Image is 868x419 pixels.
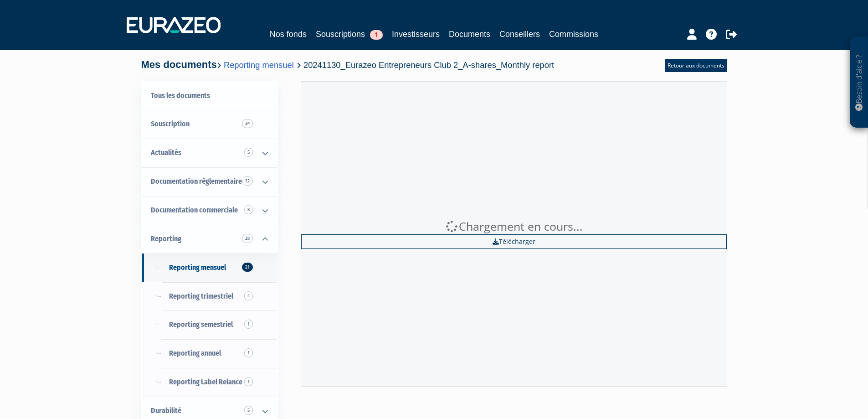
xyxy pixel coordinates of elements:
a: Commissions [549,28,598,41]
span: 28 [242,234,253,243]
h4: Mes documents [141,59,555,70]
span: 4 [244,291,253,300]
span: 5 [244,148,253,157]
a: Documents [449,28,490,41]
a: Reporting semestriel1 [142,310,277,339]
span: 1 [244,377,253,386]
a: Conseillers [499,28,540,41]
span: Documentation commerciale [151,206,238,214]
span: Souscription [151,119,190,128]
a: Reporting mensuel21 [142,253,277,282]
a: Nos fonds [270,28,307,41]
a: Reporting trimestriel4 [142,282,277,311]
span: 1 [244,348,253,357]
span: Reporting annuel [169,349,221,357]
a: Souscriptions1 [316,28,383,41]
span: Reporting mensuel [169,263,226,272]
a: Documentation commerciale 8 [142,196,277,225]
span: Durabilité [151,406,181,415]
a: Souscription34 [142,110,277,139]
a: Documentation règlementaire 22 [142,167,277,196]
span: Reporting trimestriel [169,292,233,300]
span: 21 [242,263,253,272]
a: Télécharger [301,234,727,249]
span: Reporting [151,234,181,243]
a: Actualités 5 [142,139,277,167]
span: 1 [370,30,383,40]
a: Reporting Label Relance1 [142,368,277,397]
a: Investisseurs [392,28,440,41]
span: 8 [244,205,253,214]
span: 20241130_Eurazeo Entrepreneurs Club 2_A-shares_Monthly report [303,60,554,70]
a: Retour aux documents [665,59,727,72]
a: Reporting 28 [142,225,277,253]
span: Documentation règlementaire [151,177,242,186]
a: Tous les documents [142,82,277,110]
img: 1732889491-logotype_eurazeo_blanc_rvb.png [127,17,221,33]
span: 5 [244,406,253,415]
span: Reporting Label Relance [169,378,242,386]
p: Besoin d'aide ? [854,41,864,124]
a: Reporting mensuel [224,60,294,70]
a: Reporting annuel1 [142,339,277,368]
span: Reporting semestriel [169,320,233,329]
span: Actualités [151,148,181,157]
span: 22 [242,176,253,186]
span: 34 [242,119,253,128]
div: Chargement en cours... [301,218,727,235]
span: 1 [244,320,253,329]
